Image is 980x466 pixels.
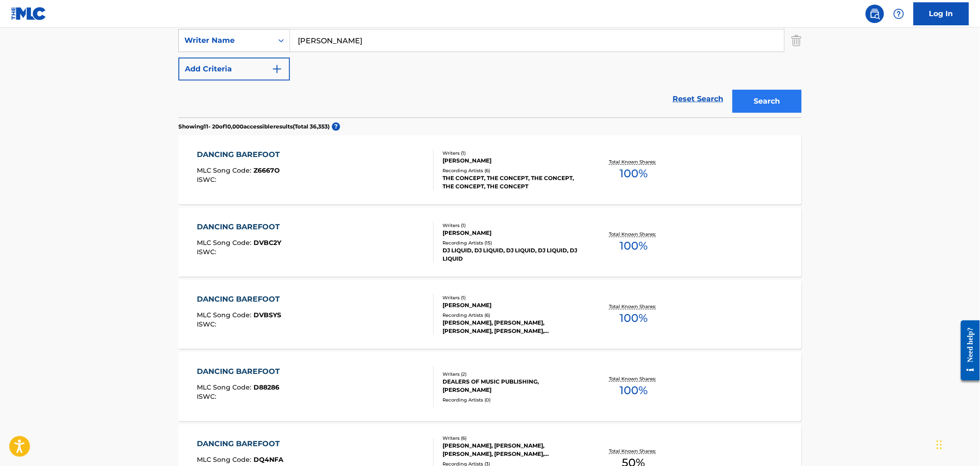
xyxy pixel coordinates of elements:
[197,166,254,175] span: MLC Song Code :
[197,392,219,401] span: ISWC :
[197,239,254,247] span: MLC Song Code :
[197,383,254,391] span: MLC Song Code :
[443,312,582,319] div: Recording Artists ( 6 )
[197,320,219,328] span: ISWC :
[197,175,219,184] span: ISWC :
[254,311,282,319] span: DVBSYS
[934,422,980,466] iframe: Chat Widget
[443,442,582,458] div: [PERSON_NAME], [PERSON_NAME], [PERSON_NAME], [PERSON_NAME], [PERSON_NAME], [PERSON_NAME]
[443,157,582,165] div: [PERSON_NAME]
[609,375,658,382] p: Total Known Shares:
[332,122,340,131] span: ?
[443,435,582,442] div: Writers ( 6 )
[443,294,582,301] div: Writers ( 1 )
[178,208,802,277] a: DANCING BAREFOOTMLC Song Code:DVBC2YISWC:Writers (1)[PERSON_NAME]Recording Artists (15)DJ LIQUID,...
[443,246,582,263] div: DJ LIQUID, DJ LIQUID, DJ LIQUID, DJ LIQUID, DJ LIQUID
[254,166,280,175] span: Z6667O
[178,352,802,421] a: DANCING BAREFOOTMLC Song Code:D88286ISWC:Writers (2)DEALERS OF MUSIC PUBLISHING, [PERSON_NAME]Rec...
[443,239,582,246] div: Recording Artists ( 15 )
[178,135,802,204] a: DANCING BAREFOOTMLC Song Code:Z6667OISWC:Writers (1)[PERSON_NAME]Recording Artists (6)THE CONCEPT...
[197,455,254,464] span: MLC Song Code :
[443,378,582,394] div: DEALERS OF MUSIC PUBLISHING, [PERSON_NAME]
[620,165,648,182] span: 100 %
[178,122,330,131] p: Showing 11 - 20 of 10,000 accessible results (Total 36,353 )
[443,319,582,335] div: [PERSON_NAME], [PERSON_NAME], [PERSON_NAME], [PERSON_NAME], [PERSON_NAME]
[178,58,290,81] button: Add Criteria
[443,167,582,174] div: Recording Artists ( 6 )
[443,396,582,403] div: Recording Artists ( 0 )
[197,311,254,319] span: MLC Song Code :
[609,231,658,238] p: Total Known Shares:
[791,29,802,52] img: Delete Criterion
[11,7,47,20] img: MLC Logo
[443,174,582,191] div: THE CONCEPT, THE CONCEPT, THE CONCEPT, THE CONCEPT, THE CONCEPT
[869,8,880,19] img: search
[620,310,648,326] span: 100 %
[609,303,658,310] p: Total Known Shares:
[893,8,904,19] img: help
[197,248,219,256] span: ISWC :
[609,448,658,454] p: Total Known Shares:
[620,238,648,254] span: 100 %
[254,383,280,391] span: D88286
[197,366,285,377] div: DANCING BAREFOOT
[954,313,980,387] iframe: Resource Center
[443,229,582,237] div: [PERSON_NAME]
[197,221,285,233] div: DANCING BAREFOOT
[620,382,648,399] span: 100 %
[866,5,884,23] a: Public Search
[443,222,582,229] div: Writers ( 1 )
[914,2,969,25] a: Log In
[668,89,728,109] a: Reset Search
[184,35,267,46] div: Writer Name
[609,158,658,165] p: Total Known Shares:
[178,280,802,349] a: DANCING BAREFOOTMLC Song Code:DVBSYSISWC:Writers (1)[PERSON_NAME]Recording Artists (6)[PERSON_NAM...
[443,150,582,157] div: Writers ( 1 )
[197,438,285,449] div: DANCING BAREFOOT
[254,455,284,464] span: DQ4NFA
[732,90,802,113] button: Search
[254,239,282,247] span: DVBC2Y
[272,64,283,75] img: 9d2ae6d4665cec9f34b9.svg
[443,301,582,309] div: [PERSON_NAME]
[197,149,285,160] div: DANCING BAREFOOT
[197,294,285,305] div: DANCING BAREFOOT
[178,0,802,117] form: Search Form
[937,431,942,459] div: Drag
[890,5,908,23] div: Help
[443,371,582,378] div: Writers ( 2 )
